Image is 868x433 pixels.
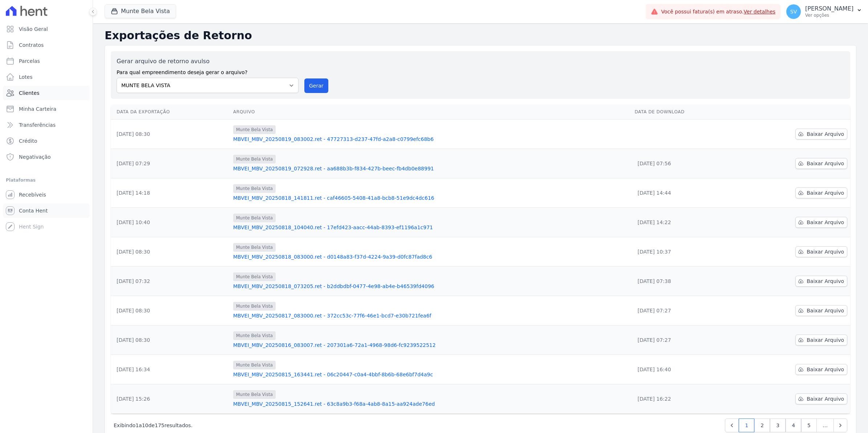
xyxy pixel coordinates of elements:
[233,135,629,143] a: MBVEI_MBV_20250819_083002.ret - 47727313-d237-47fd-a2a8-c0799efc68b6
[795,364,847,375] a: Baixar Arquivo
[111,237,230,267] td: [DATE] 08:30
[233,283,629,290] a: MBVEI_MBV_20250818_073205.ret - b2ddbdbf-0477-4e98-ab4e-b46539fd4096
[833,418,847,432] a: Next
[807,395,844,402] span: Baixar Arquivo
[111,355,230,384] td: [DATE] 16:34
[233,194,629,202] a: MBVEI_MBV_20250818_141811.ret - caf46605-5408-41a8-bcb8-51e9dc4dc616
[632,149,739,178] td: [DATE] 07:56
[105,29,856,42] h2: Exportações de Retorno
[3,118,90,132] a: Transferências
[739,418,754,432] a: 1
[632,105,739,120] th: Data de Download
[807,189,844,197] span: Baixar Arquivo
[111,105,230,120] th: Data da Exportação
[807,248,844,255] span: Baixar Arquivo
[780,1,868,22] button: SV [PERSON_NAME] Ver opções
[19,89,39,97] span: Clientes
[795,187,847,198] a: Baixar Arquivo
[786,418,801,432] a: 4
[111,384,230,414] td: [DATE] 15:26
[3,38,90,52] a: Contratos
[233,155,276,163] span: Munte Bela Vista
[805,5,853,12] p: [PERSON_NAME]
[233,302,276,311] span: Munte Bela Vista
[233,312,629,319] a: MBVEI_MBV_20250817_083000.ret - 372cc53c-77f6-46e1-bcd7-e30b721fea6f
[795,158,847,169] a: Baixar Arquivo
[3,86,90,100] a: Clientes
[790,9,797,14] span: SV
[3,203,90,218] a: Conta Hent
[801,418,817,432] a: 5
[632,296,739,325] td: [DATE] 07:27
[233,125,276,134] span: Munte Bela Vista
[632,208,739,237] td: [DATE] 14:22
[114,422,192,429] p: Exibindo a de resultados.
[744,9,776,15] a: Ver detalhes
[807,278,844,285] span: Baixar Arquivo
[233,331,276,340] span: Munte Bela Vista
[632,325,739,355] td: [DATE] 07:27
[117,66,299,76] label: Para qual empreendimento deseja gerar o arquivo?
[19,207,48,214] span: Conta Hent
[795,335,847,345] a: Baixar Arquivo
[661,8,775,16] span: Você possui fatura(s) em atraso.
[233,341,629,349] a: MBVEI_MBV_20250816_083007.ret - 207301a6-72a1-4968-98d6-fc9239522512
[135,422,139,428] span: 1
[754,418,770,432] a: 2
[111,178,230,208] td: [DATE] 14:18
[19,105,56,113] span: Minha Carteira
[111,149,230,178] td: [DATE] 07:29
[19,73,33,81] span: Lotes
[233,371,629,378] a: MBVEI_MBV_20250815_163441.ret - 06c20447-c0a4-4bbf-8b6b-68e6bf7d4a9c
[807,219,844,226] span: Baixar Arquivo
[3,134,90,148] a: Crédito
[795,276,847,287] a: Baixar Arquivo
[230,105,632,120] th: Arquivo
[19,41,44,49] span: Contratos
[233,272,276,281] span: Munte Bela Vista
[233,400,629,408] a: MBVEI_MBV_20250815_152641.ret - 63c8a9b3-f68a-4ab8-8a15-aa924ade76ed
[632,355,739,384] td: [DATE] 16:40
[3,54,90,68] a: Parcelas
[111,208,230,237] td: [DATE] 10:40
[233,224,629,231] a: MBVEI_MBV_20250818_104040.ret - 17efd423-aacc-44ab-8393-ef1196a1c971
[3,70,90,84] a: Lotes
[3,22,90,36] a: Visão Geral
[3,102,90,116] a: Minha Carteira
[3,187,90,202] a: Recebíveis
[111,267,230,296] td: [DATE] 07:32
[111,296,230,325] td: [DATE] 08:30
[233,253,629,260] a: MBVEI_MBV_20250818_083000.ret - d0148a83-f37d-4224-9a39-d0fc87fad8c6
[155,422,165,428] span: 175
[19,57,40,65] span: Parcelas
[807,336,844,344] span: Baixar Arquivo
[233,390,276,399] span: Munte Bela Vista
[19,25,48,33] span: Visão Geral
[233,361,276,369] span: Munte Bela Vista
[19,191,46,198] span: Recebíveis
[19,121,56,129] span: Transferências
[19,137,37,145] span: Crédito
[233,184,276,193] span: Munte Bela Vista
[795,129,847,139] a: Baixar Arquivo
[805,12,853,18] p: Ver opções
[795,246,847,257] a: Baixar Arquivo
[105,4,176,18] button: Munte Bela Vista
[795,305,847,316] a: Baixar Arquivo
[19,153,51,161] span: Negativação
[795,217,847,228] a: Baixar Arquivo
[117,57,299,66] label: Gerar arquivo de retorno avulso
[807,130,844,138] span: Baixar Arquivo
[807,366,844,373] span: Baixar Arquivo
[816,418,834,432] span: …
[142,422,149,428] span: 10
[111,325,230,355] td: [DATE] 08:30
[725,418,739,432] a: Previous
[233,165,629,172] a: MBVEI_MBV_20250819_072928.ret - aa688b3b-f834-427b-beec-fb4db0e88991
[6,176,87,185] div: Plataformas
[3,150,90,164] a: Negativação
[111,120,230,149] td: [DATE] 08:30
[632,178,739,208] td: [DATE] 14:44
[233,214,276,222] span: Munte Bela Vista
[632,237,739,267] td: [DATE] 10:37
